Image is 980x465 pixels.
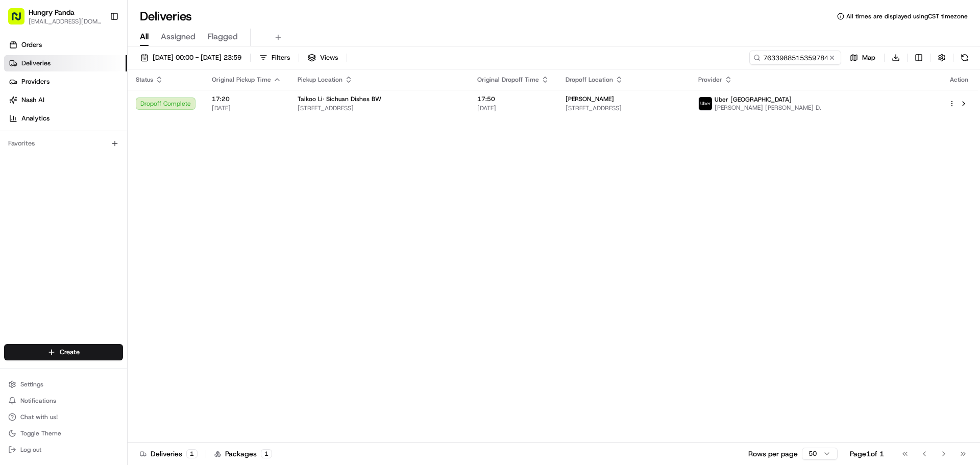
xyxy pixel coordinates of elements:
[140,449,198,459] div: Deliveries
[850,449,884,459] div: Page 1 of 1
[298,76,342,84] span: Pickup Location
[20,446,41,454] span: Log out
[4,377,123,391] button: Settings
[4,135,123,152] div: Favorites
[20,397,56,405] span: Notifications
[4,394,123,408] button: Notifications
[846,12,968,20] span: All times are displayed using CST timezone
[958,51,972,65] button: Refresh
[566,104,682,112] span: [STREET_ADDRESS]
[212,76,271,84] span: Original Pickup Time
[21,114,50,123] span: Analytics
[748,449,798,459] p: Rows per page
[4,55,127,71] a: Deliveries
[186,449,198,458] div: 1
[140,31,149,43] span: All
[303,51,342,65] button: Views
[566,76,613,84] span: Dropoff Location
[255,51,295,65] button: Filters
[136,51,246,65] button: [DATE] 00:00 - [DATE] 23:59
[140,8,192,25] h1: Deliveries
[21,95,44,105] span: Nash AI
[60,348,80,357] span: Create
[20,380,43,388] span: Settings
[699,97,712,110] img: uber-new-logo.jpeg
[715,104,821,112] span: [PERSON_NAME] [PERSON_NAME] D.
[4,443,123,457] button: Log out
[715,95,792,104] span: Uber [GEOGRAPHIC_DATA]
[21,59,51,68] span: Deliveries
[948,76,970,84] div: Action
[4,92,127,108] a: Nash AI
[261,449,272,458] div: 1
[4,74,127,90] a: Providers
[845,51,880,65] button: Map
[477,95,549,103] span: 17:50
[20,413,58,421] span: Chat with us!
[298,95,381,103] span: Taikoo Li· Sichuan Dishes BW
[272,53,290,62] span: Filters
[161,31,195,43] span: Assigned
[4,37,127,53] a: Orders
[153,53,241,62] span: [DATE] 00:00 - [DATE] 23:59
[566,95,614,103] span: [PERSON_NAME]
[136,76,153,84] span: Status
[477,104,549,112] span: [DATE]
[208,31,238,43] span: Flagged
[214,449,272,459] div: Packages
[320,53,338,62] span: Views
[4,426,123,440] button: Toggle Theme
[20,429,61,437] span: Toggle Theme
[212,104,281,112] span: [DATE]
[212,95,281,103] span: 17:20
[4,410,123,424] button: Chat with us!
[21,40,42,50] span: Orders
[29,7,75,17] button: Hungry Panda
[298,104,461,112] span: [STREET_ADDRESS]
[29,17,102,26] button: [EMAIL_ADDRESS][DOMAIN_NAME]
[4,344,123,360] button: Create
[21,77,50,86] span: Providers
[4,4,106,29] button: Hungry Panda[EMAIL_ADDRESS][DOMAIN_NAME]
[749,51,841,65] input: Type to search
[4,110,127,127] a: Analytics
[698,76,722,84] span: Provider
[862,53,875,62] span: Map
[477,76,539,84] span: Original Dropoff Time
